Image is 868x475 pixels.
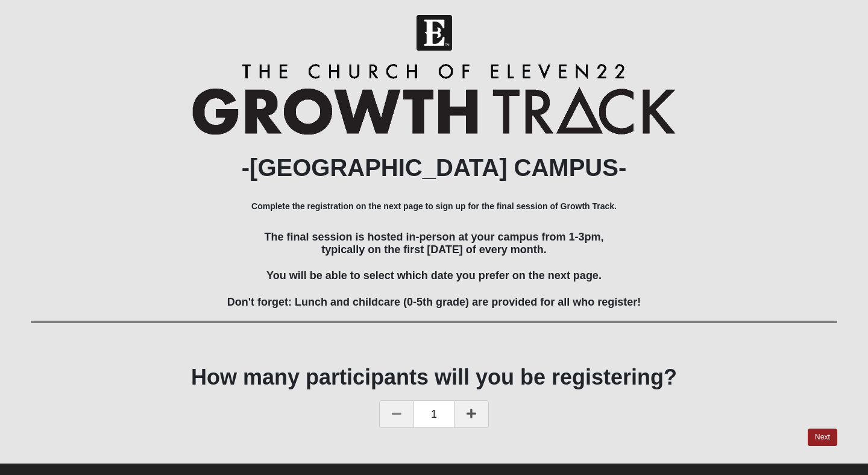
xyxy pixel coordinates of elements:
[417,15,452,51] img: Church of Eleven22 Logo
[414,400,454,428] span: 1
[31,364,837,390] h1: How many participants will you be registering?
[808,429,837,446] a: Next
[242,154,627,181] b: -[GEOGRAPHIC_DATA] CAMPUS-
[321,244,547,256] span: typically on the first [DATE] of every month.
[227,296,641,308] span: Don't forget: Lunch and childcare (0-5th grade) are provided for all who register!
[264,231,603,243] span: The final session is hosted in-person at your campus from 1-3pm,
[251,201,617,211] b: Complete the registration on the next page to sign up for the final session of Growth Track.
[192,63,676,135] img: Growth Track Logo
[266,269,602,282] span: You will be able to select which date you prefer on the next page.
